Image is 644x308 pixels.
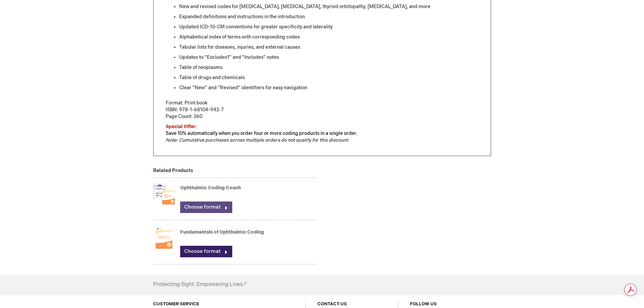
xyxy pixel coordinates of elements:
[180,246,232,257] a: Choose format
[179,14,479,20] li: Expanded definitions and instructions in the introduction
[179,85,479,91] li: Clear “New” and “Revised” identifiers for easy navigation
[410,301,437,307] a: FOLLOW US
[180,185,241,191] a: Ophthalmic Coding Coach
[179,44,479,51] li: Tabular lists for diseases, injuries, and external causes
[153,301,199,307] a: CUSTOMER SERVICE
[179,74,479,81] li: Table of drugs and chemicals
[166,124,197,129] span: Special Offer:
[179,64,479,71] li: Table of neoplasms
[153,282,246,288] h4: Protecting Sight. Empowering Lives.®
[179,54,479,61] li: Updates to “Excludes1” and “Includes” notes
[317,301,347,307] a: CONTACT US
[179,24,479,30] li: Updated ICD-10-CM conventions for greater specificity and laterality
[166,100,479,120] p: Format: Print book ISBN: 978-1-68104-942-7 Page Count: 260
[153,224,175,252] img: Fundamentals of Ophthalmic Coding
[153,180,175,207] img: Ophthalmic Coding Coach
[180,229,264,235] a: Fundamentals of Ophthalmic Coding
[179,34,479,41] li: Alphabetical index of terms with corresponding codes
[153,168,193,173] strong: Related Products
[166,137,349,143] em: Note: Cumulative purchases across multiple orders do not qualify for this discount.
[166,131,357,136] span: Save 10% automatically when you order four or more coding products in a single order.
[180,202,232,213] a: Choose format
[179,3,479,10] li: New and revised codes for [MEDICAL_DATA], [MEDICAL_DATA], thyroid orbitopathy, [MEDICAL_DATA], an...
